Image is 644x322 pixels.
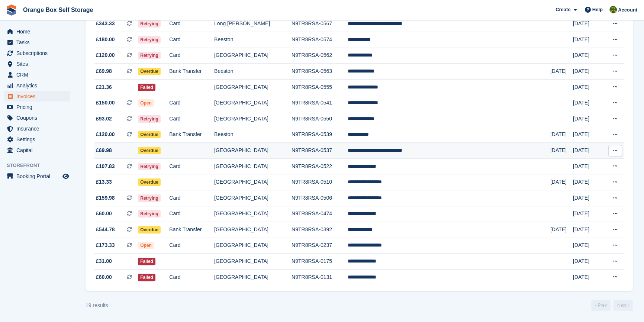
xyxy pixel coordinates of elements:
[16,134,61,145] span: Settings
[573,16,602,32] td: [DATE]
[138,147,161,154] span: Overdue
[20,4,96,16] a: Orange Box Self Storage
[96,273,112,281] span: £60.00
[169,127,214,143] td: Bank Transfer
[96,162,115,170] span: £107.83
[61,172,70,181] a: Preview store
[214,206,292,222] td: [GEOGRAPHIC_DATA]
[138,68,161,75] span: Overdue
[550,143,573,159] td: [DATE]
[573,111,602,127] td: [DATE]
[16,171,61,181] span: Booking Portal
[169,222,214,238] td: Bank Transfer
[96,51,115,59] span: £120.00
[292,174,348,190] td: N9TR8RSA-0510
[214,143,292,159] td: [GEOGRAPHIC_DATA]
[16,70,61,80] span: CRM
[573,158,602,174] td: [DATE]
[214,64,292,80] td: Beeston
[573,238,602,254] td: [DATE]
[169,238,214,254] td: Card
[292,79,348,95] td: N9TR8RSA-0555
[214,95,292,111] td: [GEOGRAPHIC_DATA]
[214,127,292,143] td: Beeston
[96,20,115,28] span: £343.33
[591,300,611,311] a: Previous
[16,26,61,37] span: Home
[573,64,602,80] td: [DATE]
[16,37,61,48] span: Tasks
[292,64,348,80] td: N9TR8RSA-0563
[550,222,573,238] td: [DATE]
[292,190,348,206] td: N9TR8RSA-0506
[4,59,70,69] a: menu
[169,64,214,80] td: Bank Transfer
[138,131,161,138] span: Overdue
[4,145,70,155] a: menu
[96,131,115,138] span: £120.00
[214,269,292,285] td: [GEOGRAPHIC_DATA]
[214,174,292,190] td: [GEOGRAPHIC_DATA]
[96,257,112,265] span: £31.00
[573,32,602,48] td: [DATE]
[292,48,348,64] td: N9TR8RSA-0562
[138,163,161,170] span: Retrying
[96,83,112,91] span: £21.36
[169,48,214,64] td: Card
[96,194,115,202] span: £159.98
[214,48,292,64] td: [GEOGRAPHIC_DATA]
[169,190,214,206] td: Card
[16,48,61,58] span: Subscriptions
[138,36,161,44] span: Retrying
[214,238,292,254] td: [GEOGRAPHIC_DATA]
[169,111,214,127] td: Card
[96,36,115,44] span: £180.00
[292,32,348,48] td: N9TR8RSA-0574
[214,16,292,32] td: Long [PERSON_NAME]
[138,84,155,91] span: Failed
[16,145,61,155] span: Capital
[614,300,633,311] a: Next
[292,158,348,174] td: N9TR8RSA-0522
[573,79,602,95] td: [DATE]
[4,37,70,48] a: menu
[292,238,348,254] td: N9TR8RSA-0237
[169,158,214,174] td: Card
[169,269,214,285] td: Card
[138,194,161,202] span: Retrying
[573,206,602,222] td: [DATE]
[96,178,112,186] span: £13.33
[96,99,115,107] span: £150.00
[7,162,74,169] span: Storefront
[169,16,214,32] td: Card
[4,134,70,145] a: menu
[96,241,115,249] span: £173.33
[138,115,161,123] span: Retrying
[214,32,292,48] td: Beeston
[609,6,617,13] img: Sarah
[96,226,115,234] span: £544.78
[214,254,292,270] td: [GEOGRAPHIC_DATA]
[4,80,70,91] a: menu
[16,113,61,123] span: Coupons
[96,115,112,123] span: £93.02
[169,95,214,111] td: Card
[214,158,292,174] td: [GEOGRAPHIC_DATA]
[86,302,108,309] div: 19 results
[138,242,154,249] span: Open
[214,190,292,206] td: [GEOGRAPHIC_DATA]
[573,48,602,64] td: [DATE]
[550,127,573,143] td: [DATE]
[590,300,634,311] nav: Page
[16,80,61,91] span: Analytics
[292,16,348,32] td: N9TR8RSA-0567
[550,174,573,190] td: [DATE]
[292,269,348,285] td: N9TR8RSA-0131
[6,4,17,16] img: stora-icon-8386f47178a22dfd0bd8f6a31ec36ba5ce8667c1dd55bd0f319d3a0aa187defe.svg
[292,206,348,222] td: N9TR8RSA-0474
[16,59,61,69] span: Sites
[138,178,161,186] span: Overdue
[4,48,70,58] a: menu
[573,127,602,143] td: [DATE]
[573,222,602,238] td: [DATE]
